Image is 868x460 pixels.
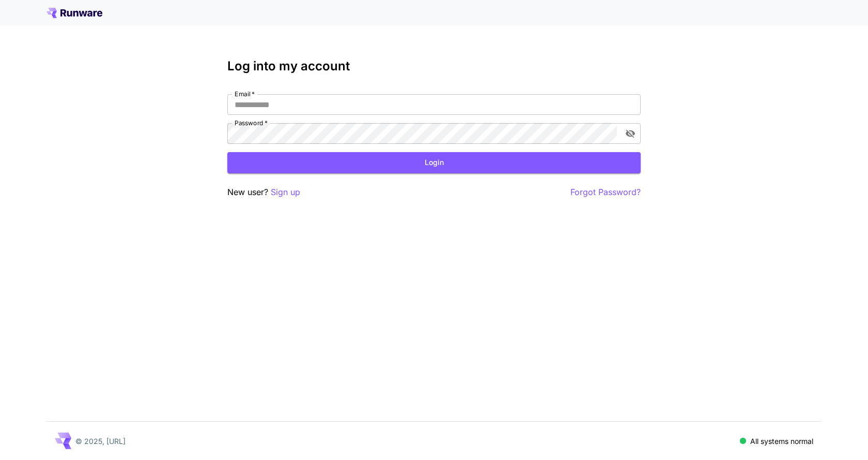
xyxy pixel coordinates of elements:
[750,436,813,447] p: All systems normal
[227,152,641,173] button: Login
[621,124,640,143] button: toggle password visibility
[235,118,268,127] label: Password
[227,186,300,199] p: New user?
[271,186,300,199] button: Sign up
[570,186,641,199] button: Forgot Password?
[75,436,126,447] p: © 2025, [URL]
[227,59,641,73] h3: Log into my account
[235,90,255,98] label: Email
